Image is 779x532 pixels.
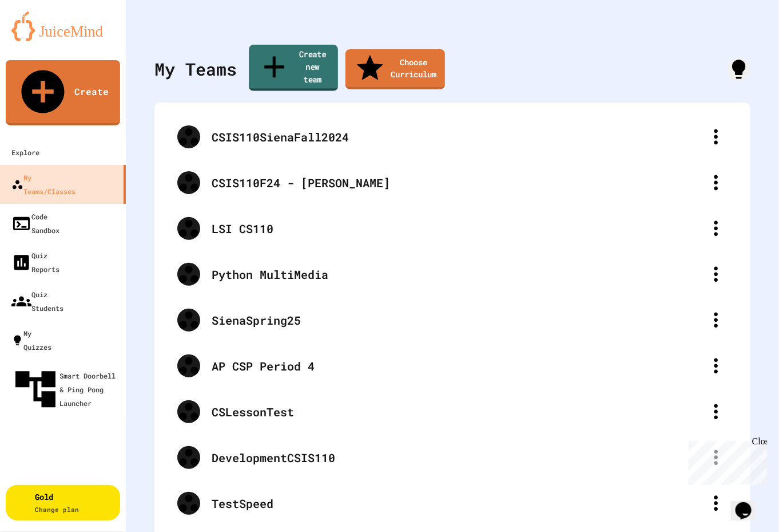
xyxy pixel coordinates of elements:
div: CSLessonTest [166,389,739,435]
div: AP CSP Period 4 [212,357,705,375]
span: Change plan [35,505,80,514]
div: CSIS110F24 - [PERSON_NAME] [212,174,705,191]
img: logo-orange.svg [11,11,114,41]
div: Quiz Students [11,287,63,315]
a: Create [6,60,120,125]
iframe: chat widget [731,486,768,521]
div: CSIS110SienaFall2024 [166,114,739,160]
div: TestSpeed [166,480,739,526]
div: CSIS110F24 - [PERSON_NAME] [166,160,739,206]
div: LSI CS110 [166,206,739,251]
div: CSIS110SienaFall2024 [212,128,705,145]
div: TestSpeed [212,495,705,512]
div: My Quizzes [11,326,51,354]
a: Create new team [249,45,338,91]
iframe: chat widget [684,436,768,485]
div: Gold [35,491,80,515]
div: Chat with us now!Close [5,5,79,73]
div: DevelopmentCSIS110 [166,435,739,480]
div: How it works [728,58,750,81]
div: LSI CS110 [212,220,705,237]
div: My Teams [154,56,237,82]
div: Code Sandbox [11,210,59,237]
div: DevelopmentCSIS110 [212,449,705,466]
div: Explore [11,145,39,159]
div: Smart Doorbell & Ping Pong Launcher [11,365,121,413]
div: Python MultiMedia [212,266,705,283]
div: My Teams/Classes [11,171,75,198]
div: SienaSpring25 [166,297,739,343]
button: GoldChange plan [6,485,120,521]
div: Quiz Reports [11,249,59,276]
div: SienaSpring25 [212,312,705,329]
div: AP CSP Period 4 [166,343,739,389]
div: Python MultiMedia [166,251,739,297]
div: CSLessonTest [212,403,705,420]
a: Choose Curriculum [345,49,445,89]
